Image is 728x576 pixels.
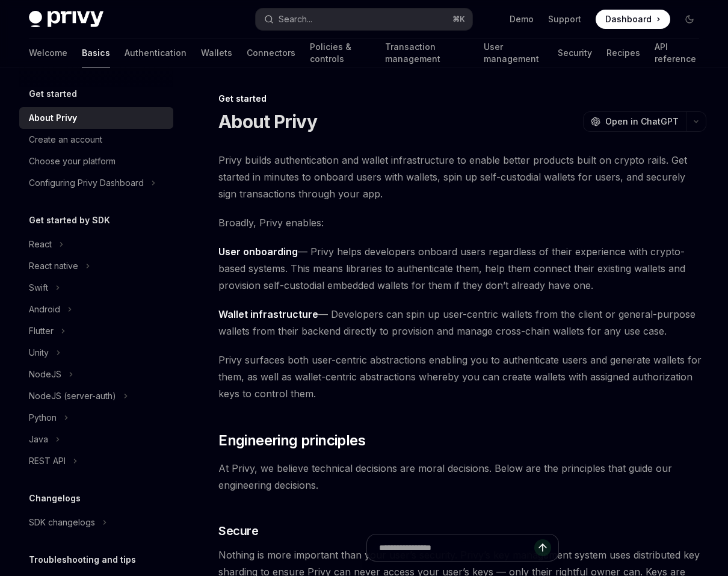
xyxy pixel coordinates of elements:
[29,553,136,567] h5: Troubleshooting and tips
[29,87,77,101] h5: Get started
[605,13,652,25] span: Dashboard
[82,39,110,67] a: Basics
[218,111,317,132] h1: About Privy
[29,111,77,125] div: About Privy
[218,351,706,402] span: Privy surfaces both user-centric abstractions enabling you to authenticate users and generate wal...
[218,246,298,258] strong: User onboarding
[218,460,706,494] span: At Privy, we believe technical decisions are moral decisions. Below are the principles that guide...
[29,259,78,273] div: React native
[29,324,54,338] div: Flutter
[201,39,232,67] a: Wallets
[558,39,592,67] a: Security
[29,39,67,67] a: Welcome
[29,389,116,403] div: NodeJS (server-auth)
[279,12,312,26] div: Search...
[29,176,144,190] div: Configuring Privy Dashboard
[218,243,706,294] span: — Privy helps developers onboard users regardless of their experience with crypto-based systems. ...
[218,306,706,339] span: — Developers can spin up user-centric wallets from the client or general-purpose wallets from the...
[218,308,318,320] strong: Wallet infrastructure
[29,154,116,169] div: Choose your platform
[548,13,581,25] a: Support
[218,152,706,202] span: Privy builds authentication and wallet infrastructure to enable better products built on crypto r...
[596,10,670,29] a: Dashboard
[29,454,66,468] div: REST API
[29,515,95,530] div: SDK changelogs
[29,302,60,317] div: Android
[19,129,173,150] a: Create an account
[29,491,81,506] h5: Changelogs
[29,367,61,382] div: NodeJS
[247,39,295,67] a: Connectors
[218,93,706,105] div: Get started
[218,522,258,539] span: Secure
[29,345,49,360] div: Unity
[534,539,551,556] button: Send message
[29,410,57,425] div: Python
[29,132,102,147] div: Create an account
[680,10,699,29] button: Toggle dark mode
[605,116,679,128] span: Open in ChatGPT
[125,39,187,67] a: Authentication
[29,432,48,447] div: Java
[29,213,110,228] h5: Get started by SDK
[606,39,640,67] a: Recipes
[385,39,469,67] a: Transaction management
[29,280,48,295] div: Swift
[19,107,173,129] a: About Privy
[218,431,365,450] span: Engineering principles
[218,214,706,231] span: Broadly, Privy enables:
[484,39,543,67] a: User management
[29,237,52,252] div: React
[256,8,473,30] button: Search...⌘K
[19,150,173,172] a: Choose your platform
[510,13,534,25] a: Demo
[655,39,699,67] a: API reference
[452,14,465,24] span: ⌘ K
[310,39,371,67] a: Policies & controls
[583,111,686,132] button: Open in ChatGPT
[29,11,103,28] img: dark logo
